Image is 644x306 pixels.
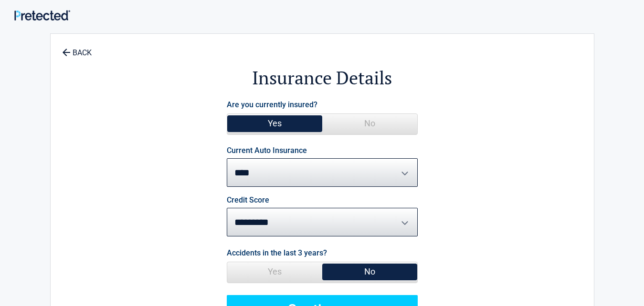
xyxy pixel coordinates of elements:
label: Are you currently insured? [227,98,317,111]
label: Current Auto Insurance [227,147,307,154]
img: Main Logo [14,10,70,20]
label: Accidents in the last 3 years? [227,246,327,259]
span: Yes [227,114,322,133]
label: Credit Score [227,196,269,204]
span: No [322,114,417,133]
span: Yes [227,262,322,281]
h2: Insurance Details [103,66,541,90]
span: No [322,262,417,281]
a: BACK [60,40,94,57]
